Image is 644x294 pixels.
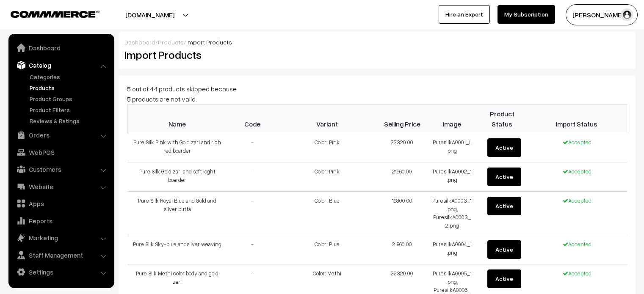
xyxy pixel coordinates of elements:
[124,38,155,46] a: Dashboard
[566,4,638,25] button: [PERSON_NAME]
[227,133,277,162] td: -
[563,270,591,277] span: Accepted
[11,162,111,177] a: Customers
[427,235,477,264] td: PuresilkA0004_1.png
[11,127,111,143] a: Orders
[477,104,527,133] th: Product Status
[11,8,85,19] a: COMMMERCE
[377,162,427,192] td: 21960.00
[124,48,371,61] h2: Import Products
[127,133,227,162] td: Pure Silk Pink with Gold zari and rich red boarder
[427,104,477,133] th: Image
[427,133,477,162] td: PuresilkA0001_1.png
[11,11,100,17] img: COMMMERCE
[377,192,427,235] td: 19800.00
[498,5,555,24] a: My Subscription
[277,192,377,235] td: Color: Blue
[127,104,227,133] th: Name
[563,139,591,146] span: Accepted
[96,4,204,25] button: [DOMAIN_NAME]
[186,38,232,46] span: Import Products
[621,8,633,21] img: user
[563,241,591,247] span: Accepted
[277,133,377,162] td: Color: Pink
[487,168,521,186] button: Active
[28,116,111,125] a: Reviews & Ratings
[11,196,111,211] a: Apps
[127,192,227,235] td: Pure Silk Royal Blue and Gold and silver butta
[28,105,111,114] a: Product Filters
[158,38,184,46] a: Products
[11,145,111,160] a: WebPOS
[11,264,111,280] a: Settings
[277,235,377,264] td: Color: Blue
[377,133,427,162] td: 22320.00
[487,269,521,288] button: Active
[28,83,111,92] a: Products
[227,235,277,264] td: -
[11,58,111,73] a: Catalog
[11,230,111,245] a: Marketing
[127,235,227,264] td: Pure Silk Sky-blue andsilver weaving
[227,104,277,133] th: Code
[11,213,111,228] a: Reports
[427,162,477,192] td: PuresilkA0002_1.png
[427,192,477,235] td: PuresilkA0003_1.png, PuresilkA0003_2.png
[11,40,111,55] a: Dashboard
[377,104,427,133] th: Selling Price
[227,192,277,235] td: -
[277,162,377,192] td: Color: Pink
[563,197,591,204] span: Accepted
[377,235,427,264] td: 21960.00
[127,162,227,192] td: Pure Silk Gold zari and soft loght boarder
[487,197,521,215] button: Active
[28,94,111,103] a: Product Groups
[527,104,627,133] th: Import Status
[11,247,111,263] a: Staff Management
[227,162,277,192] td: -
[277,104,377,133] th: Variant
[487,138,521,157] button: Active
[563,168,591,175] span: Accepted
[28,72,111,81] a: Categories
[11,179,111,194] a: Website
[124,38,630,47] div: / /
[439,5,490,24] a: Hire an Expert
[487,240,521,259] button: Active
